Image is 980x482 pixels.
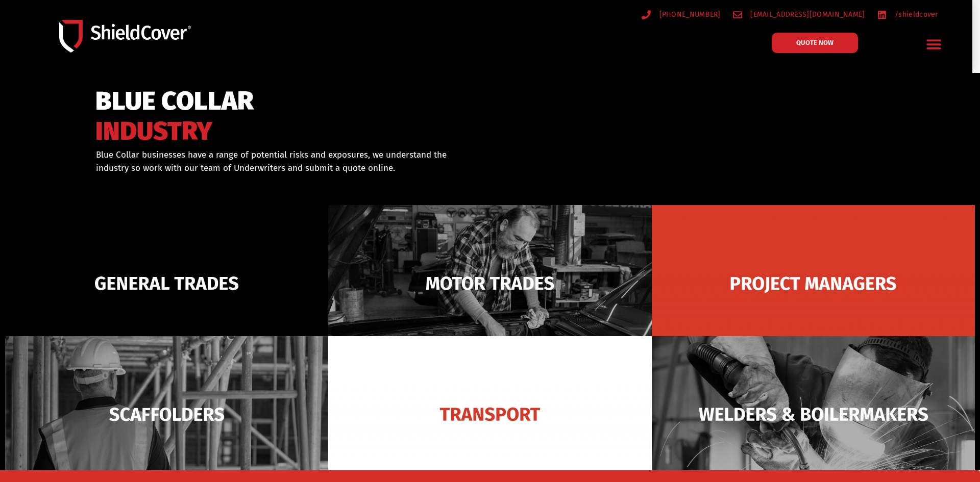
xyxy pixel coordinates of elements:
a: /shieldcover [877,8,938,21]
span: [PHONE_NUMBER] [657,8,721,21]
a: QUOTE NOW [772,33,858,53]
span: QUOTE NOW [796,39,834,46]
span: [EMAIL_ADDRESS][DOMAIN_NAME] [748,8,865,21]
span: BLUE COLLAR [95,91,254,112]
a: [EMAIL_ADDRESS][DOMAIN_NAME] [733,8,865,21]
a: [PHONE_NUMBER] [642,8,721,21]
p: Blue Collar businesses have a range of potential risks and exposures, we understand the industry ... [96,148,477,174]
img: Shield-Cover-Underwriting-Australia-logo-full [59,20,191,52]
div: Menu Toggle [922,32,946,56]
span: /shieldcover [892,8,938,21]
